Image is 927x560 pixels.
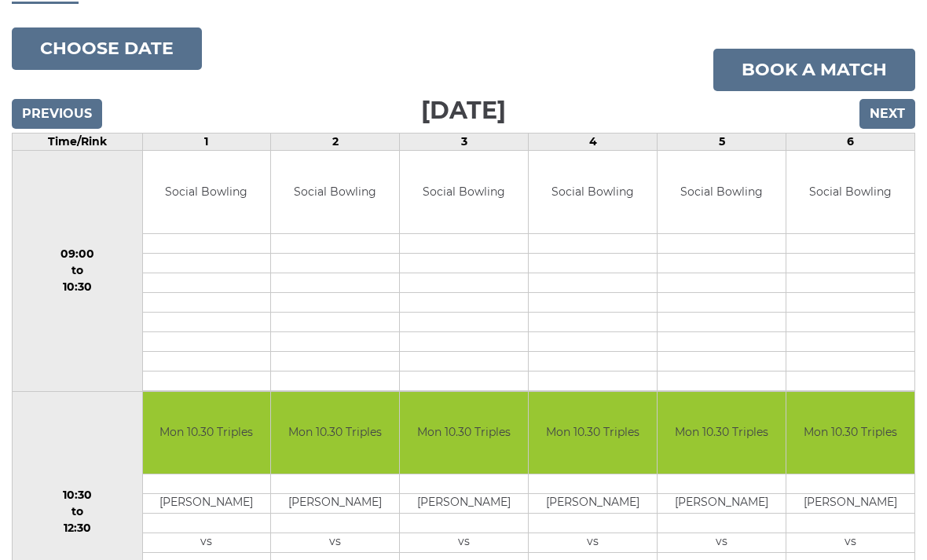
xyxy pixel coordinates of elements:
td: 09:00 to 10:30 [13,151,143,392]
td: Social Bowling [786,151,914,233]
td: [PERSON_NAME] [143,494,271,514]
td: Mon 10.30 Triples [400,392,528,474]
td: Social Bowling [143,151,271,233]
td: Social Bowling [529,151,657,233]
td: vs [529,533,657,553]
input: Previous [12,99,102,129]
td: [PERSON_NAME] [271,494,399,514]
td: 3 [400,134,529,151]
td: vs [271,533,399,553]
td: vs [658,533,786,553]
td: Social Bowling [271,151,399,233]
td: 1 [142,134,271,151]
button: Choose date [12,27,202,70]
td: [PERSON_NAME] [529,494,657,514]
td: Mon 10.30 Triples [143,392,271,474]
td: 5 [658,134,786,151]
input: Next [859,99,915,129]
td: 6 [786,134,915,151]
td: vs [786,533,914,553]
a: Book a match [713,49,915,91]
td: vs [143,533,271,553]
td: Mon 10.30 Triples [658,392,786,474]
td: Social Bowling [658,151,786,233]
td: [PERSON_NAME] [400,494,528,514]
td: [PERSON_NAME] [658,494,786,514]
td: [PERSON_NAME] [786,494,914,514]
td: Mon 10.30 Triples [786,392,914,474]
td: 2 [271,134,400,151]
td: Social Bowling [400,151,528,233]
td: vs [400,533,528,553]
td: Mon 10.30 Triples [529,392,657,474]
td: 4 [529,134,658,151]
td: Time/Rink [13,134,143,151]
td: Mon 10.30 Triples [271,392,399,474]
